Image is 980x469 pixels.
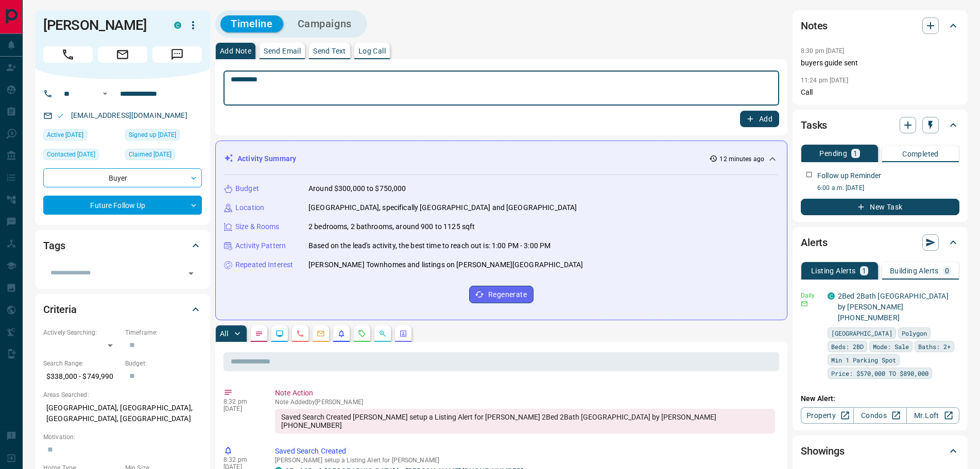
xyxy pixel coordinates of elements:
p: $338,000 - $749,990 [43,368,120,385]
p: Daily [801,291,821,300]
svg: Lead Browsing Activity [276,329,284,338]
p: Log Call [358,47,386,55]
p: Note Added by [PERSON_NAME] [275,398,775,406]
svg: Listing Alerts [337,329,346,338]
svg: Calls [296,329,304,338]
p: [GEOGRAPHIC_DATA], [GEOGRAPHIC_DATA], [GEOGRAPHIC_DATA], [GEOGRAPHIC_DATA] [43,399,202,427]
div: Showings [801,439,959,463]
svg: Opportunities [379,329,387,338]
p: Building Alerts [890,267,939,274]
div: Alerts [801,230,959,255]
div: Buyer [43,168,202,187]
h2: Criteria [43,301,77,318]
p: Around $300,000 to $750,000 [308,183,406,194]
button: Open [99,88,111,100]
svg: Email Valid [57,112,64,119]
div: Notes [801,13,959,38]
a: Condos [853,407,906,424]
p: 8:30 pm [DATE] [801,47,845,55]
button: Timeline [220,15,283,32]
p: Send Email [264,47,301,55]
a: Property [801,407,854,424]
svg: Notes [255,329,263,338]
span: Signed up [DATE] [129,130,176,140]
div: Tasks [801,113,959,137]
p: Follow up Reminder [817,170,881,181]
div: Criteria [43,297,202,322]
p: [PERSON_NAME] setup a Listing Alert for [PERSON_NAME] [275,457,775,464]
p: 2 bedrooms, 2 bathrooms, around 900 to 1125 sqft [308,221,475,232]
button: Open [184,266,198,281]
span: Claimed [DATE] [129,149,171,160]
h1: [PERSON_NAME] [43,17,159,33]
p: Pending [819,150,847,157]
span: Message [152,46,202,63]
p: Activity Summary [237,153,296,164]
p: Completed [902,150,939,158]
span: Mode: Sale [873,341,909,352]
div: Sat Aug 16 2025 [43,129,120,144]
p: 8:32 pm [223,456,260,463]
h2: Notes [801,18,828,34]
a: [EMAIL_ADDRESS][DOMAIN_NAME] [71,111,187,119]
p: 8:32 pm [223,398,260,405]
span: [GEOGRAPHIC_DATA] [831,328,892,338]
span: Beds: 2BD [831,341,864,352]
div: Thu Aug 14 2025 [125,149,202,163]
svg: Email [801,300,808,307]
p: Search Range: [43,359,120,368]
p: Budget [235,183,259,194]
span: Email [98,46,147,63]
div: condos.ca [174,22,181,29]
p: New Alert: [801,393,959,404]
svg: Agent Actions [399,329,407,338]
p: Size & Rooms [235,221,280,232]
a: Mr.Loft [906,407,959,424]
div: Activity Summary12 minutes ago [224,149,779,168]
button: New Task [801,199,959,215]
p: Areas Searched: [43,390,202,399]
p: buyers guide sent [801,58,959,68]
div: Thu Aug 14 2025 [43,149,120,163]
p: 11:24 pm [DATE] [801,77,848,84]
p: 1 [853,150,857,157]
p: Location [235,202,264,213]
span: Call [43,46,93,63]
p: [DATE] [223,405,260,412]
button: Campaigns [287,15,362,32]
span: Price: $570,000 TO $890,000 [831,368,929,378]
div: Tue Nov 09 2021 [125,129,202,144]
span: Active [DATE] [47,130,83,140]
button: Add [740,111,779,127]
svg: Requests [358,329,366,338]
p: 12 minutes ago [719,154,764,164]
p: Activity Pattern [235,240,286,251]
p: Add Note [220,47,251,55]
p: [GEOGRAPHIC_DATA], specifically [GEOGRAPHIC_DATA] and [GEOGRAPHIC_DATA] [308,202,577,213]
p: Based on the lead's activity, the best time to reach out is: 1:00 PM - 3:00 PM [308,240,551,251]
p: Actively Searching: [43,328,120,337]
button: Regenerate [469,286,534,303]
p: 0 [945,267,949,274]
div: condos.ca [828,292,835,300]
p: All [220,330,228,337]
span: Polygon [902,328,927,338]
p: Timeframe: [125,328,202,337]
span: Contacted [DATE] [47,149,95,160]
p: Send Text [313,47,346,55]
p: Motivation: [43,432,202,442]
p: 1 [862,267,866,274]
div: Tags [43,233,202,258]
div: Future Follow Up [43,196,202,215]
p: Listing Alerts [811,267,856,274]
p: Budget: [125,359,202,368]
a: 2Bed 2Bath [GEOGRAPHIC_DATA] by [PERSON_NAME] [PHONE_NUMBER] [838,292,949,322]
span: Baths: 2+ [918,341,951,352]
p: 6:00 a.m. [DATE] [817,183,959,193]
h2: Showings [801,443,845,459]
svg: Emails [317,329,325,338]
p: Call [801,87,959,98]
h2: Tags [43,237,65,254]
h2: Tasks [801,117,827,133]
h2: Alerts [801,234,828,251]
